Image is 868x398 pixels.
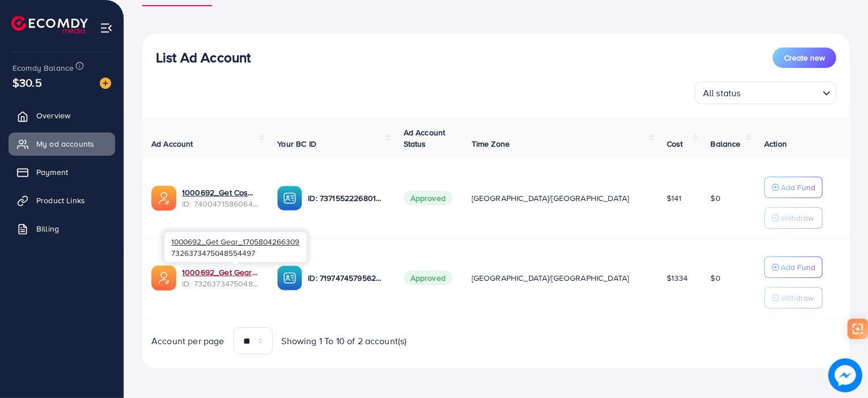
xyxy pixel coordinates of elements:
[711,192,721,204] span: $0
[472,138,510,149] span: Time Zone
[781,260,815,274] p: Add Fund
[773,48,836,68] button: Create new
[764,177,823,198] button: Add Fund
[781,211,814,225] p: Withdraw
[277,186,302,211] img: ic-ba-acc.ded83a64.svg
[36,138,94,149] span: My ad accounts
[667,272,688,284] span: $1334
[701,85,743,101] span: All status
[764,207,823,229] button: Withdraw
[182,278,259,289] span: ID: 7326373475048554497
[472,192,629,204] span: [GEOGRAPHIC_DATA]/[GEOGRAPHIC_DATA]
[828,358,862,392] img: image
[711,138,741,149] span: Balance
[151,186,176,211] img: ic-ads-acc.e4c84228.svg
[100,22,113,35] img: menu
[151,266,176,290] img: ic-ads-acc.e4c84228.svg
[472,272,629,284] span: [GEOGRAPHIC_DATA]/[GEOGRAPHIC_DATA]
[282,335,407,348] span: Showing 1 To 10 of 2 account(s)
[151,335,225,348] span: Account per page
[667,138,683,149] span: Cost
[9,161,115,183] a: Payment
[9,104,115,127] a: Overview
[12,74,42,91] span: $30.5
[151,138,193,149] span: Ad Account
[9,132,115,155] a: My ad accounts
[695,82,836,104] div: Search for option
[182,267,259,278] a: 1000692_Get Gear_1705804266309
[36,223,59,234] span: Billing
[182,187,259,210] div: <span class='underline'>1000692_Get Cosmetics_1723056577036</span></br>7400471586064662529
[711,272,721,284] span: $0
[100,78,111,89] img: image
[404,191,452,206] span: Approved
[9,217,115,240] a: Billing
[764,138,787,149] span: Action
[784,52,825,63] span: Create new
[182,187,259,198] a: 1000692_Get Cosmetics_1723056577036
[182,198,259,209] span: ID: 7400471586064662529
[36,166,68,178] span: Payment
[781,291,814,305] p: Withdraw
[156,49,251,66] h3: List Ad Account
[164,232,307,262] div: 7326373475048554497
[404,127,446,149] span: Ad Account Status
[36,195,85,206] span: Product Links
[11,16,88,33] img: logo
[764,287,823,309] button: Withdraw
[277,266,302,290] img: ic-ba-acc.ded83a64.svg
[12,62,74,74] span: Ecomdy Balance
[277,138,316,149] span: Your BC ID
[764,256,823,278] button: Add Fund
[171,236,299,247] span: 1000692_Get Gear_1705804266309
[781,181,815,194] p: Add Fund
[404,271,452,285] span: Approved
[36,110,70,121] span: Overview
[667,192,682,204] span: $141
[308,191,385,205] p: ID: 7371552226801696784
[308,271,385,285] p: ID: 7197474579562938369
[9,189,115,212] a: Product Links
[744,83,818,101] input: Search for option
